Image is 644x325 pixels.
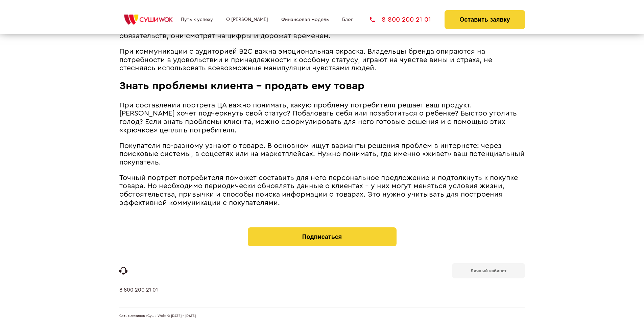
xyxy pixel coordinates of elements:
[342,17,353,22] a: Блог
[119,174,518,206] span: Точный портрет потребителя поможет составить для него персональное предложение и подтолкнуть к по...
[119,80,364,91] span: Знать проблемы клиента – продать ему товар
[119,102,517,134] span: При составлении портрета ЦА важно понимать, какую проблему потребителя решает ваш продукт. [PERSO...
[281,17,329,22] a: Финансовая модель
[119,287,158,307] a: 8 800 200 21 01
[119,48,492,72] span: При коммуникации с аудиторией B2C важна эмоциональная окраска. Владельцы бренда опираются на потр...
[119,7,511,40] span: Целевую аудиторию также делят на принадлежность к B2B (бизнес для бизнеса) и B2C (бизнес для коне...
[119,314,196,318] span: Сеть магазинов «Суши Wok» © [DATE] - [DATE]
[452,263,525,278] a: Личный кабинет
[382,16,431,23] span: 8 800 200 21 01
[181,17,213,22] a: Путь к успеху
[445,10,525,29] button: Оставить заявку
[119,142,525,166] span: Покупатели по-разному узнают о товаре. В основном ищут варианты решения проблем в интернете: чере...
[471,269,506,273] b: Личный кабинет
[226,17,268,22] a: О [PERSON_NAME]
[370,16,431,23] a: 8 800 200 21 01
[248,227,397,246] button: Подписаться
